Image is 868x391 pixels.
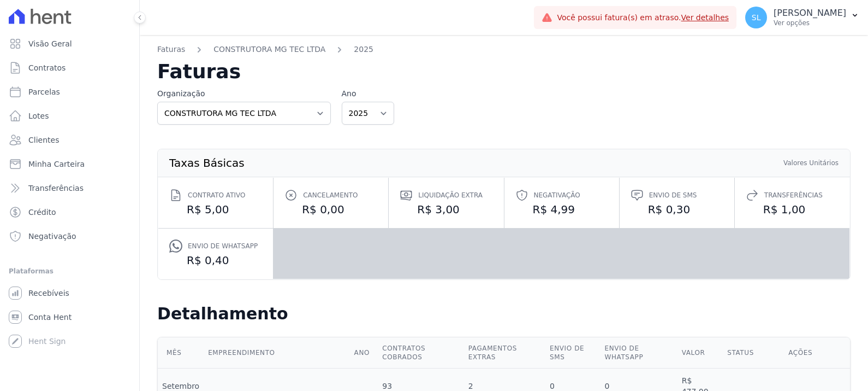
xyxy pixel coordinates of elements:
[157,304,851,324] h2: Detalhamento
[4,225,135,247] a: Negativação
[736,2,868,33] button: SL [PERSON_NAME] Ver opções
[28,312,72,323] span: Conta Hent
[774,19,846,27] p: Ver opções
[4,153,135,175] a: Minha Carteira
[681,13,729,22] a: Ver detalhes
[4,201,135,223] a: Crédito
[28,135,59,145] span: Clientes
[157,44,851,62] nav: Breadcrumb
[28,38,72,49] span: Visão Geral
[4,33,135,55] a: Visão Geral
[746,202,839,217] dd: R$ 1,00
[28,183,84,194] span: Transferências
[350,337,378,369] th: Ano
[418,190,483,201] span: Liquidação extra
[764,190,823,201] span: Transferências
[649,190,697,201] span: Envio de SMS
[28,86,60,97] span: Parcelas
[752,14,761,21] span: SL
[213,44,325,55] a: CONSTRUTORA MG TEC LTDA
[631,202,723,217] dd: R$ 0,30
[784,337,850,369] th: Ações
[557,12,729,24] span: Você possui fatura(s) em atraso.
[28,110,49,121] span: Lotes
[284,202,377,217] dd: R$ 0,00
[774,8,846,19] p: [PERSON_NAME]
[4,177,135,199] a: Transferências
[204,337,349,369] th: Empreendimento
[169,158,245,168] th: Taxas Básicas
[4,81,135,103] a: Parcelas
[4,282,135,304] a: Recebíveis
[169,202,262,217] dd: R$ 5,00
[677,337,723,369] th: Valor
[515,202,608,217] dd: R$ 4,99
[303,190,358,201] span: Cancelamento
[28,207,56,218] span: Crédito
[4,129,135,151] a: Clientes
[28,231,76,242] span: Negativação
[464,337,545,369] th: Pagamentos extras
[4,57,135,79] a: Contratos
[400,202,492,217] dd: R$ 3,00
[723,337,784,369] th: Status
[534,190,580,201] span: Negativação
[28,62,66,73] span: Contratos
[378,337,464,369] th: Contratos cobrados
[545,337,600,369] th: Envio de SMS
[783,158,839,168] th: Valores Unitários
[157,44,185,55] a: Faturas
[4,105,135,127] a: Lotes
[28,288,69,299] span: Recebíveis
[169,253,262,268] dd: R$ 0,40
[4,306,135,328] a: Conta Hent
[157,62,851,81] h2: Faturas
[158,337,204,369] th: Mês
[188,241,258,252] span: Envio de Whatsapp
[9,265,130,278] div: Plataformas
[600,337,677,369] th: Envio de Whatsapp
[28,159,85,170] span: Minha Carteira
[342,88,394,100] label: Ano
[188,190,245,201] span: Contrato ativo
[354,44,373,55] a: 2025
[157,88,331,100] label: Organização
